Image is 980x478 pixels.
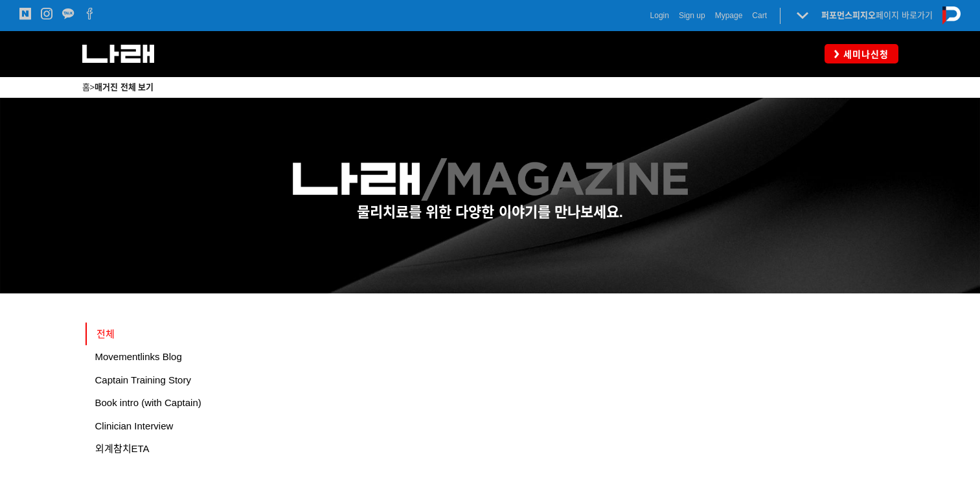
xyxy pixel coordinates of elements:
span: Movementlinks Blog [95,351,182,362]
a: 외계참치ETA [85,437,225,461]
a: Cart [752,9,767,22]
span: 세미나신청 [839,48,889,61]
a: Clinician Interview [85,415,225,438]
a: Movementlinks Blog [85,345,225,369]
span: 물리치료를 위한 다양한 이야기를 만나보세요. [357,204,623,220]
a: Captain Training Story [85,369,225,392]
strong: 퍼포먼스피지오 [821,10,876,20]
a: Mypage [715,9,743,22]
p: > [82,80,898,95]
a: 홈 [82,82,90,92]
span: Book intro (with Captain) [95,397,201,408]
span: Clinician Interview [95,420,174,431]
a: 세미나신청 [825,44,898,63]
a: 퍼포먼스피지오페이지 바로가기 [821,10,933,20]
a: Sign up [679,9,705,22]
a: 전체 [85,323,225,346]
span: 전체 [97,328,115,339]
span: 외계참치ETA [95,443,150,454]
a: Book intro (with Captain) [85,391,225,415]
span: Captain Training Story [95,374,191,385]
a: 매거진 전체 보기 [95,82,154,92]
img: 457145a0c44d9.png [293,158,688,201]
a: Login [650,9,669,22]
